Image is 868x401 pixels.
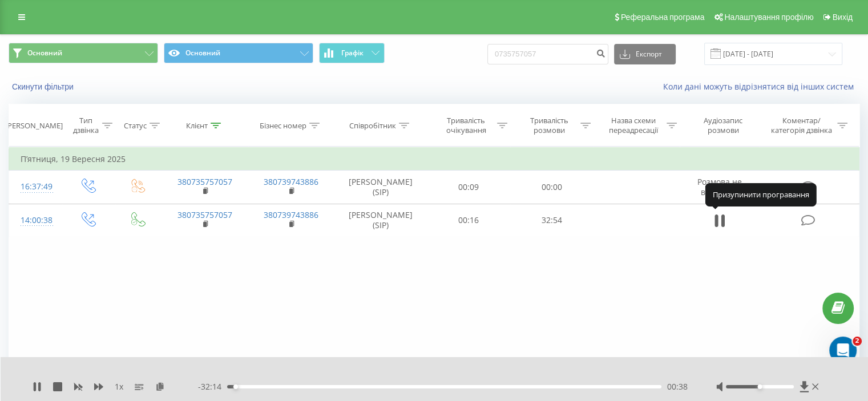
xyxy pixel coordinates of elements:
[177,209,232,220] a: 380735757057
[829,337,857,364] iframe: Intercom live chat
[341,49,364,57] span: Графік
[427,171,510,204] td: 00:09
[21,176,51,198] div: 16:37:49
[115,381,123,392] span: 1 x
[427,204,510,237] td: 00:16
[164,43,313,63] button: Основний
[177,176,232,187] a: 380735757057
[9,82,79,92] button: Скинути фільтри
[198,381,227,392] span: - 32:14
[5,121,63,131] div: [PERSON_NAME]
[604,116,664,135] div: Назва схеми переадресації
[667,381,688,392] span: 00:38
[334,204,427,237] td: [PERSON_NAME] (SIP)
[438,116,495,135] div: Тривалість очікування
[487,44,608,64] input: Пошук за номером
[768,116,834,135] div: Коментар/категорія дзвінка
[614,44,676,64] button: Експорт
[186,121,208,131] div: Клієнт
[520,116,578,135] div: Тривалість розмови
[705,183,817,206] div: Призупинити програвання
[27,48,62,58] span: Основний
[72,116,99,135] div: Тип дзвінка
[621,13,705,22] span: Реферальна програма
[510,204,593,237] td: 32:54
[853,337,862,346] span: 2
[264,176,318,187] a: 380739743886
[260,121,306,131] div: Бізнес номер
[21,209,51,232] div: 14:00:38
[510,171,593,204] td: 00:00
[833,13,853,22] span: Вихід
[724,13,813,22] span: Налаштування профілю
[233,384,238,389] div: Accessibility label
[690,116,757,135] div: Аудіозапис розмови
[9,148,859,171] td: П’ятниця, 19 Вересня 2025
[9,43,158,63] button: Основний
[264,209,318,220] a: 380739743886
[349,121,396,131] div: Співробітник
[663,81,859,92] a: Коли дані можуть відрізнятися вiд інших систем
[124,121,147,131] div: Статус
[319,43,385,63] button: Графік
[334,171,427,204] td: [PERSON_NAME] (SIP)
[757,384,762,389] div: Accessibility label
[697,176,742,197] span: Розмова не відбулась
